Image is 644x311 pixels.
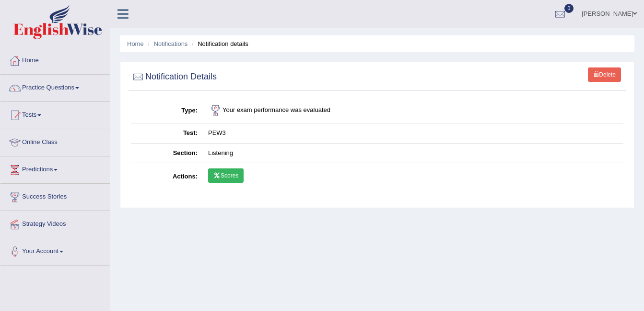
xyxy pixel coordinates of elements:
th: Actions [131,163,203,191]
th: Section [131,143,203,163]
td: Your exam performance was evaluated [203,98,623,123]
th: Type [131,98,203,123]
a: Home [0,47,110,71]
span: 0 [564,4,574,13]
a: Home [127,40,144,47]
h2: Notification Details [131,70,217,84]
a: Predictions [0,156,110,180]
th: Test [131,123,203,144]
a: Delete [588,67,621,82]
li: Notification details [189,39,248,48]
td: Listening [203,143,623,163]
a: Strategy Videos [0,211,110,235]
a: Online Class [0,129,110,153]
a: Success Stories [0,184,110,208]
a: Notifications [154,40,188,47]
a: Scores [208,168,244,183]
td: PEW3 [203,123,623,144]
a: Tests [0,102,110,126]
a: Your Account [0,238,110,262]
a: Practice Questions [0,75,110,99]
